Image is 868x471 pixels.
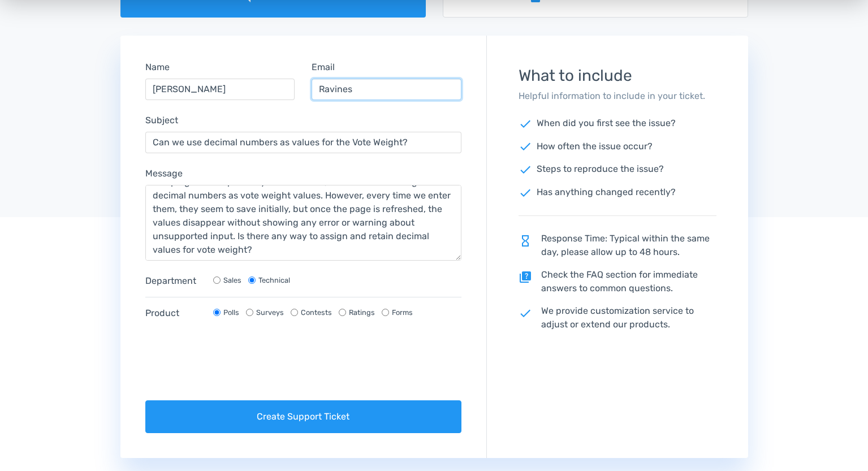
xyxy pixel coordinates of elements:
[519,232,716,259] p: Response Time: Typical within the same day, please allow up to 48 hours.
[519,234,532,248] span: hourglass_empty
[519,140,716,154] p: How often the issue occur?
[145,274,202,288] label: Department
[145,306,202,320] label: Product
[256,307,284,318] label: Surveys
[349,307,375,318] label: Ratings
[519,270,532,284] span: quiz
[519,163,532,176] span: check
[519,185,716,200] p: Has anything changed recently?
[223,275,241,286] label: Sales
[519,117,532,131] span: check
[519,162,716,176] p: Steps to reproduce the issue?
[145,132,462,153] input: Subject...
[519,268,716,295] p: Check the FAQ section for immediate answers to common questions.
[145,61,170,74] label: Name
[145,79,295,100] input: Name...
[519,67,716,85] h3: What to include
[519,140,532,153] span: check
[145,114,178,127] label: Subject
[145,400,462,433] button: Create Support Ticket
[301,307,332,318] label: Contests
[519,186,532,200] span: check
[312,79,461,100] input: Email...
[258,275,290,286] label: Technical
[519,116,716,131] p: When did you first see the issue?
[145,167,183,180] label: Message
[519,89,716,103] p: Helpful information to include in your ticket.
[519,304,716,331] p: We provide customization service to adjust or extend our products.
[392,307,413,318] label: Forms
[145,343,317,387] iframe: reCAPTCHA
[223,307,239,318] label: Polls
[519,306,532,320] span: check
[312,61,335,74] label: Email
